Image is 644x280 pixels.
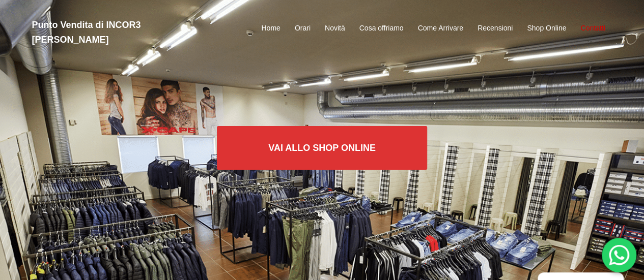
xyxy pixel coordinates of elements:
a: Cosa offriamo [359,22,404,35]
a: Shop Online [527,22,566,35]
a: Home [261,22,280,35]
a: Contatti [580,22,605,35]
a: Vai allo SHOP ONLINE [217,126,427,170]
h2: Punto Vendita di INCOR3 [PERSON_NAME] [32,18,215,47]
div: 'Hai [602,238,636,272]
a: Come Arrivare [417,22,463,35]
a: Orari [295,22,311,35]
a: Novità [325,22,345,35]
a: Recensioni [478,22,513,35]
